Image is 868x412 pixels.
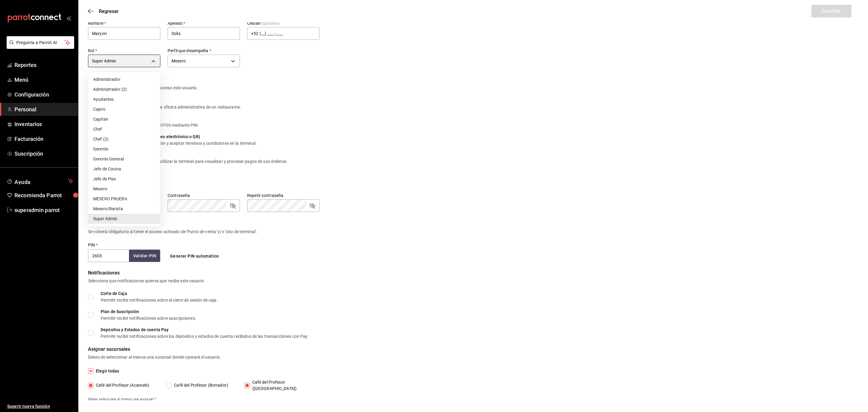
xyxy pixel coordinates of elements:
[88,194,160,204] li: MESERO PRUEBA
[88,104,160,114] li: Cajero
[88,154,160,164] li: Gerente General
[88,184,160,194] li: Mesero
[88,204,160,214] li: Mesero/Barista
[88,214,160,224] li: Super Admin
[88,74,160,84] li: Administrador
[88,124,160,134] li: Chef
[88,174,160,184] li: Jefe de Piso
[88,94,160,104] li: Ayudantes
[88,114,160,124] li: Capitan
[88,134,160,144] li: Chef (2)
[88,164,160,174] li: Jefe de Cocina
[88,144,160,154] li: Gerente
[88,84,160,94] li: Administrador (2)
